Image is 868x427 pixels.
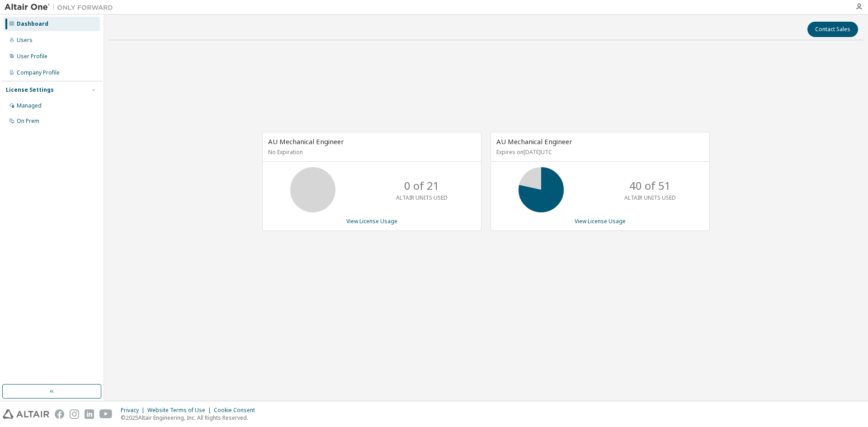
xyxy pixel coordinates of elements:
img: instagram.svg [70,409,79,419]
p: No Expiration [268,148,473,156]
div: Website Terms of Use [147,407,214,414]
div: User Profile [17,53,47,60]
span: AU Mechanical Engineer [496,137,572,146]
p: © 2025 Altair Engineering, Inc. All Rights Reserved. [121,414,260,422]
div: Users [17,37,33,44]
div: On Prem [17,117,39,125]
div: License Settings [6,86,54,94]
div: Dashboard [17,20,48,28]
span: AU Mechanical Engineer [268,137,344,146]
div: Privacy [121,407,147,414]
div: Company Profile [17,69,60,76]
p: ALTAIR UNITS USED [624,194,676,202]
p: ALTAIR UNITS USED [396,194,448,202]
p: 40 of 51 [629,178,671,193]
a: View License Usage [575,217,626,225]
a: View License Usage [346,217,397,225]
img: linkedin.svg [85,409,94,419]
img: altair_logo.svg [3,409,49,419]
img: Altair One [5,3,118,12]
div: Managed [17,102,42,109]
button: Contact Sales [807,22,858,37]
p: Expires on [DATE] UTC [496,148,702,156]
div: Cookie Consent [214,407,260,414]
img: facebook.svg [55,409,64,419]
img: youtube.svg [99,409,113,419]
p: 0 of 21 [404,178,439,193]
